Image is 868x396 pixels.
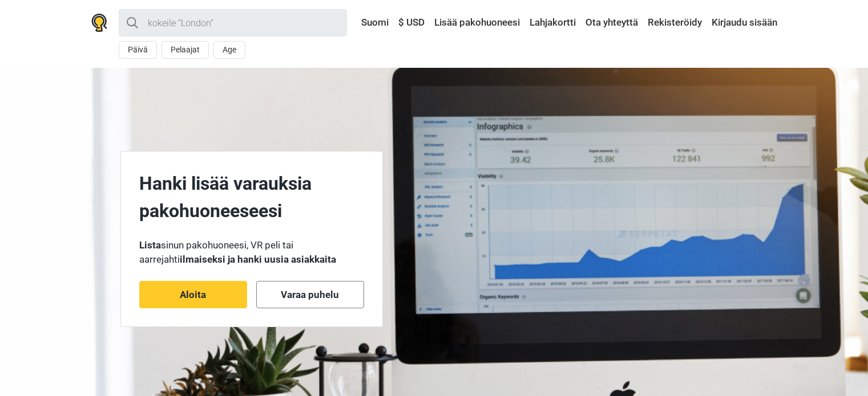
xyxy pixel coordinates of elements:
[350,13,391,33] a: Suomi
[180,254,336,265] strong: ilmaiseksi ja hanki uusia asiakkaita
[395,13,427,33] a: $ USD
[583,13,641,33] a: Ota yhteyttä
[139,239,161,251] strong: Lista
[119,9,347,36] input: kokeile “London”
[139,281,247,308] a: Aloita
[213,41,245,59] button: Age
[709,13,777,33] a: Kirjaudu sisään
[162,41,209,59] button: Pelaajat
[91,14,107,32] img: Nowescape logo
[139,238,364,267] p: sinun pakohuoneesi, VR peli tai aarrejahti
[431,13,523,33] a: Lisää pakohuoneesi
[527,13,579,33] a: Lahjakortti
[256,281,364,308] a: Varaa puhelu
[139,170,364,224] p: Hanki lisää varauksia pakohuoneeseesi
[119,41,157,59] button: Päivä
[353,19,361,27] img: Suomi
[645,13,705,33] a: Rekisteröidy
